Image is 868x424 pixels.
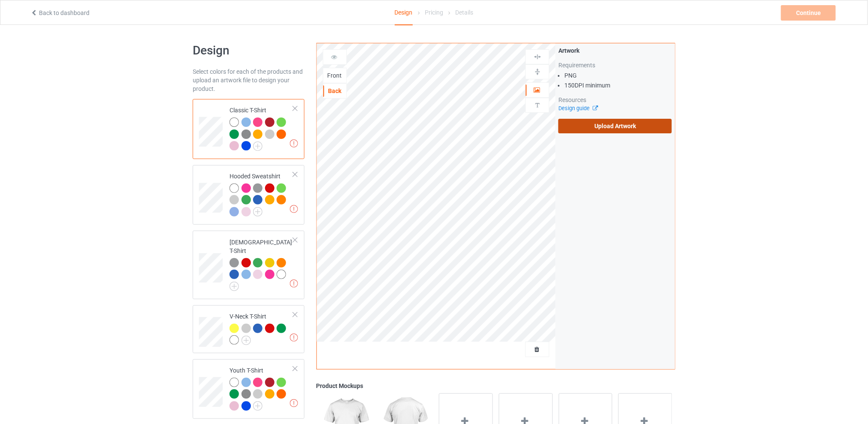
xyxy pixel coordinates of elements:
[534,53,542,61] img: svg%3E%0A
[323,71,346,80] div: Front
[290,399,298,407] img: exclamation icon
[242,336,251,345] img: svg+xml;base64,PD94bWwgdmVyc2lvbj0iMS4wIiBlbmNvZGluZz0iVVRGLTgiPz4KPHN2ZyB3aWR0aD0iMjJweCIgaGVpZ2...
[564,81,672,90] li: 150 DPI minimum
[534,101,542,109] img: svg%3E%0A
[564,71,672,80] li: PNG
[290,139,298,147] img: exclamation icon
[193,359,304,419] div: Youth T-Shirt
[193,305,304,353] div: V-Neck T-Shirt
[253,207,262,217] img: svg+xml;base64,PD94bWwgdmVyc2lvbj0iMS4wIiBlbmNvZGluZz0iVVRGLTgiPz4KPHN2ZyB3aWR0aD0iMjJweCIgaGVpZ2...
[290,205,298,213] img: exclamation icon
[395,0,413,25] div: Design
[230,312,293,344] div: V-Neck T-Shirt
[230,238,293,288] div: [DEMOGRAPHIC_DATA] T-Shirt
[230,172,293,216] div: Hooded Sweatshirt
[558,61,672,69] div: Requirements
[558,119,672,133] label: Upload Artwork
[534,68,542,76] img: svg%3E%0A
[193,43,304,58] h1: Design
[558,46,672,55] div: Artwork
[242,129,251,139] img: heather_texture.png
[193,67,304,93] div: Select colors for each of the products and upload an artwork file to design your product.
[290,280,298,288] img: exclamation icon
[230,366,293,410] div: Youth T-Shirt
[316,382,675,390] div: Product Mockups
[455,0,473,24] div: Details
[425,0,443,24] div: Pricing
[253,401,262,411] img: svg+xml;base64,PD94bWwgdmVyc2lvbj0iMS4wIiBlbmNvZGluZz0iVVRGLTgiPz4KPHN2ZyB3aWR0aD0iMjJweCIgaGVpZ2...
[242,389,251,399] img: heather_texture.png
[558,105,597,111] a: Design guide
[230,282,239,291] img: svg+xml;base64,PD94bWwgdmVyc2lvbj0iMS4wIiBlbmNvZGluZz0iVVRGLTgiPz4KPHN2ZyB3aWR0aD0iMjJweCIgaGVpZ2...
[290,334,298,342] img: exclamation icon
[193,231,304,299] div: [DEMOGRAPHIC_DATA] T-Shirt
[193,99,304,159] div: Classic T-Shirt
[193,165,304,225] div: Hooded Sweatshirt
[230,106,293,150] div: Classic T-Shirt
[30,9,89,16] a: Back to dashboard
[558,96,672,104] div: Resources
[323,87,346,95] div: Back
[253,141,262,151] img: svg+xml;base64,PD94bWwgdmVyc2lvbj0iMS4wIiBlbmNvZGluZz0iVVRGLTgiPz4KPHN2ZyB3aWR0aD0iMjJweCIgaGVpZ2...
